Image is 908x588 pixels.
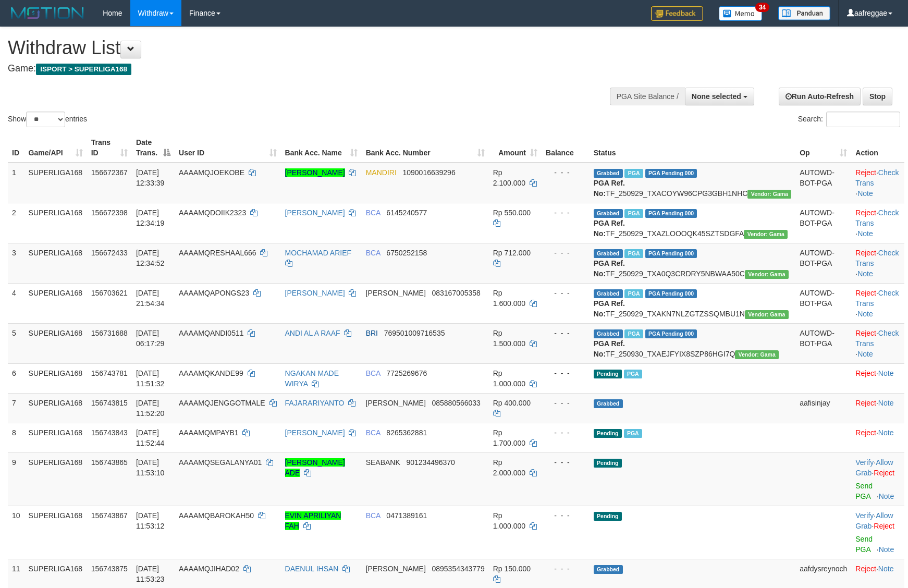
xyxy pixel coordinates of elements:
[136,329,165,348] span: [DATE] 06:17:29
[594,329,623,338] span: Grabbed
[8,452,24,506] td: 9
[366,369,381,377] span: BCA
[594,459,622,468] span: Pending
[386,209,427,217] span: Copy 6145240577 to clipboard
[855,249,876,257] a: Reject
[685,88,754,105] button: None selected
[624,169,643,178] span: Marked by aafsengchandara
[8,506,24,559] td: 10
[624,249,643,258] span: Marked by aafsoycanthlai
[24,133,87,163] th: Game/API: activate to sort column ascending
[136,399,165,418] span: [DATE] 11:52:20
[285,511,341,530] a: EVIN APRILIYAN FAH
[546,398,585,408] div: - - -
[285,399,345,407] a: FAJARARIYANTO
[493,168,525,187] span: Rp 2.100.000
[366,289,426,297] span: [PERSON_NAME]
[24,243,87,283] td: SUPERLIGA168
[855,511,893,530] a: Allow Grab
[594,512,622,521] span: Pending
[285,458,345,477] a: [PERSON_NAME] ADE
[8,393,24,423] td: 7
[590,243,795,283] td: TF_250929_TXA0Q3CRDRY5NBWAA50C
[179,458,262,467] span: AAAAMQSEGALANYA01
[366,565,426,573] span: [PERSON_NAME]
[855,458,893,477] a: Allow Grab
[546,288,585,298] div: - - -
[851,163,904,203] td: · ·
[386,428,427,437] span: Copy 8265362881 to clipboard
[179,329,244,337] span: AAAAMQANDI0511
[546,167,585,178] div: - - -
[795,323,851,363] td: AUTOWD-BOT-PGA
[136,369,165,388] span: [DATE] 11:51:32
[175,133,281,163] th: User ID: activate to sort column ascending
[779,88,861,105] a: Run Auto-Refresh
[366,329,378,337] span: BRI
[8,64,595,74] h4: Game:
[493,399,531,407] span: Rp 400.000
[493,209,531,217] span: Rp 550.000
[855,565,876,573] a: Reject
[874,469,894,477] a: Reject
[857,350,873,358] a: Note
[795,163,851,203] td: AUTOWD-BOT-PGA
[851,203,904,243] td: · ·
[645,249,697,258] span: PGA Pending
[493,428,525,447] span: Rp 1.700.000
[366,399,426,407] span: [PERSON_NAME]
[91,428,128,437] span: 156743843
[493,249,531,257] span: Rp 712.000
[8,133,24,163] th: ID
[855,369,876,377] a: Reject
[285,428,345,437] a: [PERSON_NAME]
[855,511,893,530] span: ·
[863,88,892,105] a: Stop
[645,329,697,338] span: PGA Pending
[91,369,128,377] span: 156743781
[594,249,623,258] span: Grabbed
[91,458,128,467] span: 156743865
[136,289,165,308] span: [DATE] 21:54:34
[594,219,625,238] b: PGA Ref. No:
[24,323,87,363] td: SUPERLIGA168
[645,289,697,298] span: PGA Pending
[179,168,244,177] span: AAAAMQJOEKOBE
[386,249,427,257] span: Copy 6750252158 to clipboard
[366,209,381,217] span: BCA
[594,179,625,198] b: PGA Ref. No:
[493,458,525,477] span: Rp 2.000.000
[285,209,345,217] a: [PERSON_NAME]
[402,168,455,177] span: Copy 1090016639296 to clipboard
[590,323,795,363] td: TF_250930_TXAEJFYIX8SZP86HGI7Q
[24,423,87,452] td: SUPERLIGA168
[8,163,24,203] td: 1
[878,428,894,437] a: Note
[795,133,851,163] th: Op: activate to sort column ascending
[798,112,900,127] label: Search:
[136,511,165,530] span: [DATE] 11:53:12
[8,423,24,452] td: 8
[179,428,239,437] span: AAAAMQMPAYB1
[851,452,904,506] td: · ·
[594,370,622,378] span: Pending
[8,363,24,393] td: 6
[795,243,851,283] td: AUTOWD-BOT-PGA
[692,92,741,101] span: None selected
[745,270,789,279] span: Vendor URL: https://trx31.1velocity.biz
[366,458,400,467] span: SEABANK
[91,511,128,520] span: 156743867
[645,169,697,178] span: PGA Pending
[24,506,87,559] td: SUPERLIGA168
[24,393,87,423] td: SUPERLIGA168
[855,209,876,217] a: Reject
[594,209,623,218] span: Grabbed
[8,112,87,127] label: Show entries
[91,399,128,407] span: 156743815
[493,565,531,573] span: Rp 150.000
[851,423,904,452] td: ·
[744,230,788,239] span: Vendor URL: https://trx31.1velocity.biz
[855,289,899,308] a: Check Trans
[136,209,165,227] span: [DATE] 12:34:19
[546,563,585,574] div: - - -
